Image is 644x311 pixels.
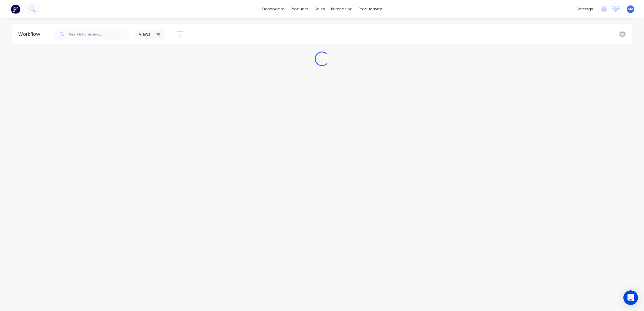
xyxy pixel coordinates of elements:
[311,5,328,14] div: sales
[623,290,638,305] div: Open Intercom Messenger
[288,5,311,14] div: products
[356,5,385,14] div: productivity
[628,6,633,12] span: MA
[573,5,596,14] div: settings
[139,31,150,37] span: Views
[18,31,43,38] div: Workflow
[11,5,20,14] img: Factory
[259,5,288,14] a: dashboard
[328,5,356,14] div: purchasing
[69,28,129,40] input: Search for orders...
